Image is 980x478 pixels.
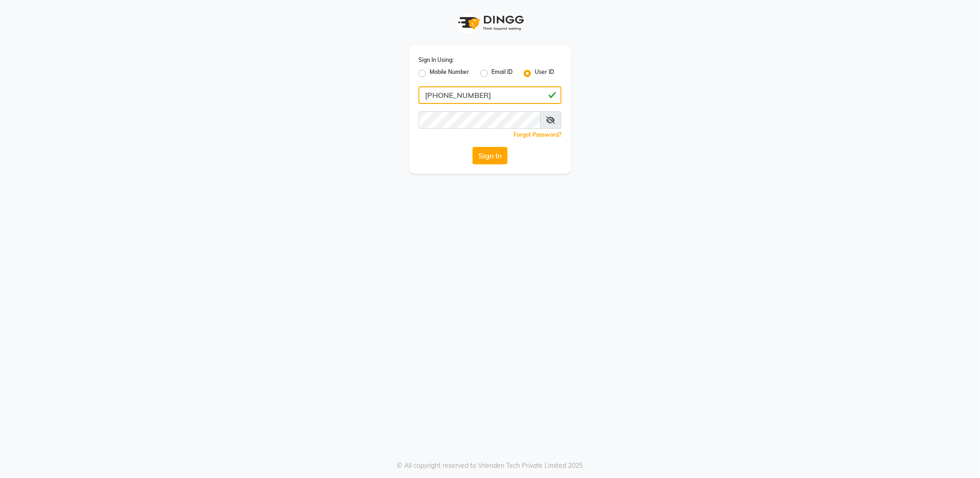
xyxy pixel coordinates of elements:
input: Username [418,111,541,129]
input: Username [418,86,562,104]
label: Sign In Using: [418,56,454,64]
img: logo1.svg [453,9,527,36]
label: Mobile Number [430,68,469,79]
label: Email ID [491,68,513,79]
button: Sign In [472,147,508,164]
a: Forgot Password? [514,131,562,138]
label: User ID [535,68,554,79]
